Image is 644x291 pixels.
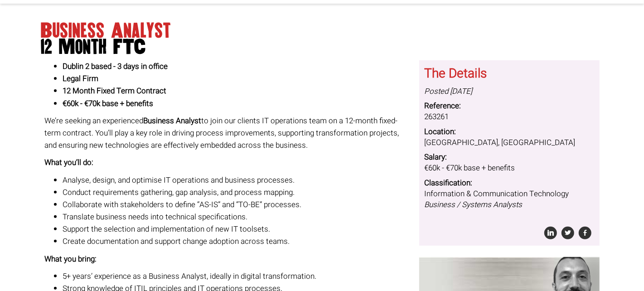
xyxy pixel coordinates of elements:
dt: Reference: [425,101,594,112]
i: Posted [DATE] [425,86,473,97]
dd: 263261 [425,112,594,122]
li: 5+ years’ experience as a Business Analyst, ideally in digital transformation. [63,270,412,282]
i: Business / Systems Analysts [425,199,523,210]
li: Conduct requirements gathering, gap analysis, and process mapping. [63,186,412,199]
span: 12 Month FTC [41,39,603,55]
dd: €60k - €70k base + benefits [425,163,594,174]
li: Analyse, design, and optimise IT operations and business processes. [63,174,412,186]
strong: What you bring: [44,253,97,265]
h1: Business Analyst [41,23,603,55]
strong: What you’ll do: [44,157,93,168]
strong: €60k - €70k base + benefits [63,98,153,109]
dd: [GEOGRAPHIC_DATA], [GEOGRAPHIC_DATA] [425,137,594,148]
dt: Location: [425,126,594,137]
strong: Business Analyst [143,115,201,126]
li: Translate business needs into technical specifications. [63,211,412,223]
dt: Salary: [425,152,594,163]
strong: Legal Firm [63,73,98,84]
strong: Dublin 2 based - 3 days in office [63,61,168,72]
strong: 12 Month Fixed Term Contract [63,85,166,97]
dd: Information & Communication Technology [425,189,594,211]
dt: Classification: [425,178,594,189]
li: Create documentation and support change adoption across teams. [63,235,412,247]
h3: The Details [425,67,594,81]
li: Support the selection and implementation of new IT toolsets. [63,223,412,235]
p: We’re seeking an experienced to join our clients IT operations team on a 12-month fixed-term cont... [44,115,412,152]
li: Collaborate with stakeholders to define “AS-IS” and “TO-BE” processes. [63,199,412,211]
